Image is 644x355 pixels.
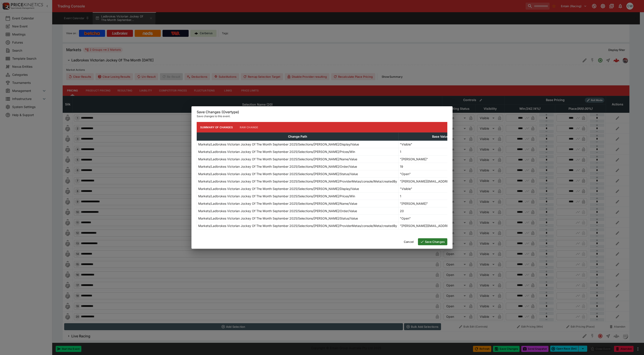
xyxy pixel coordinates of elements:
p: Markets/Ladbrokes Victorian Jockey Of The Month September 2025/Selections/[PERSON_NAME]/Status/Value [198,172,358,176]
th: Change Path [197,133,399,141]
p: Markets/Ladbrokes Victorian Jockey Of The Month September 2025/Selections/[PERSON_NAME]/Display/V... [198,186,359,191]
h6: Save Changes (Overtype) [197,110,447,114]
p: Markets/Ladbrokes Victorian Jockey Of The Month September 2025/Selections/[PERSON_NAME]/ProviderM... [198,223,397,228]
button: Raw Change [236,122,262,132]
button: Cancel [401,238,416,245]
p: Save changes to this event. [197,114,447,118]
p: Markets/Ladbrokes Victorian Jockey Of The Month September 2025/Selections/[PERSON_NAME]/Prices/Win [198,194,355,198]
p: Markets/Ladbrokes Victorian Jockey Of The Month September 2025/Selections/[PERSON_NAME]/Order/Value [198,164,357,169]
td: "[PERSON_NAME]" [399,156,482,163]
p: Markets/Ladbrokes Victorian Jockey Of The Month September 2025/Selections/[PERSON_NAME]/Name/Value [198,157,357,161]
p: Markets/Ladbrokes Victorian Jockey Of The Month September 2025/Selections/[PERSON_NAME]/Order/Value [198,209,357,213]
td: "[PERSON_NAME][EMAIL_ADDRESS][DOMAIN_NAME]" [399,222,482,230]
td: 1 [399,148,482,156]
td: 19 [399,163,482,170]
button: Summary of Changes [197,122,236,132]
td: "Open" [399,170,482,178]
p: Markets/Ladbrokes Victorian Jockey Of The Month September 2025/Selections/[PERSON_NAME]/Prices/Win [198,149,355,154]
td: "[PERSON_NAME][EMAIL_ADDRESS][DOMAIN_NAME]" [399,178,482,185]
p: Markets/Ladbrokes Victorian Jockey Of The Month September 2025/Selections/[PERSON_NAME]/Display/V... [198,142,359,147]
td: 1 [399,193,482,200]
td: "Visible" [399,141,482,148]
p: Markets/Ladbrokes Victorian Jockey Of The Month September 2025/Selections/[PERSON_NAME]/ProviderM... [198,179,397,184]
td: "Visible" [399,185,482,193]
td: "[PERSON_NAME]" [399,200,482,207]
p: Markets/Ladbrokes Victorian Jockey Of The Month September 2025/Selections/[PERSON_NAME]/Status/Value [198,216,358,221]
p: Markets/Ladbrokes Victorian Jockey Of The Month September 2025/Selections/[PERSON_NAME]/Name/Value [198,201,357,206]
td: "Open" [399,215,482,222]
button: Save Changes [418,238,447,245]
td: 20 [399,207,482,215]
th: Base Value [399,133,482,141]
